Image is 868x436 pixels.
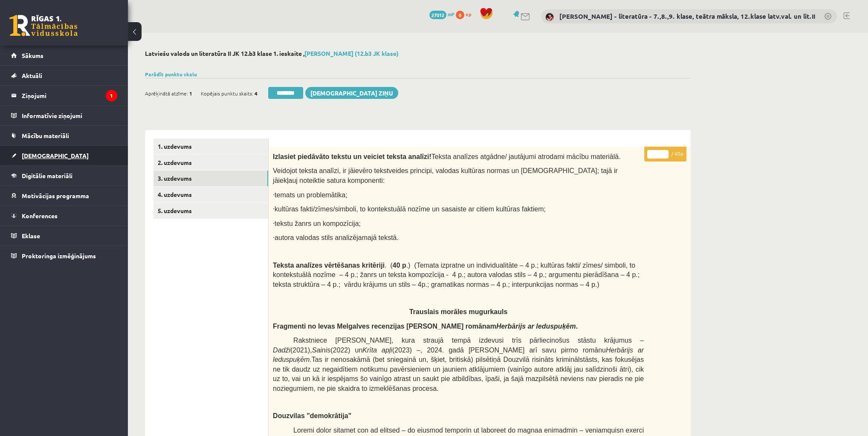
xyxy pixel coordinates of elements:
[106,90,117,101] i: 1
[273,205,275,213] span: ·
[644,147,686,162] p: / 40p
[145,50,691,57] h2: Latviešu valoda un literatūra II JK 12.b3 klase 1. ieskaite ,
[275,220,361,227] span: tekstu žanrs un kompozīcija;
[456,11,475,17] a: 0 xp
[22,252,96,260] span: Proktoringa izmēģinājums
[275,191,347,199] span: temats un problemātika;
[11,126,117,145] a: Mācību materiāli
[273,153,431,160] span: Izlasiet piedāvāto tekstu un veiciet teksta analīzi!
[559,12,815,20] a: [PERSON_NAME] - literatūra - 7.,8.,9. klase, teātra māksla, 12.klase latv.val. un lit.II
[22,152,89,159] span: [DEMOGRAPHIC_DATA]
[201,87,253,100] span: Kopējais punktu skaits:
[409,308,507,315] span: Trauslais morāles mugurkauls
[9,9,404,181] body: Bagātinātā teksta redaktors, wiswyg-editor-user-answer-47024753748940
[153,139,268,154] a: 1. uzdevums
[153,170,268,186] a: 3. uzdevums
[145,87,188,100] span: Aprēķinātā atzīme:
[22,212,58,219] span: Konferences
[275,205,546,213] span: kultūras fakti/zīmes/simboli, to kontekstuālā nozīme un sasaiste ar citiem kultūras faktiem;
[362,346,392,354] i: Krīta apļi
[11,146,117,165] a: [DEMOGRAPHIC_DATA]
[312,346,331,354] i: Sainis
[275,234,399,241] span: autora valodas stils analizējamajā tekstā.
[273,337,644,392] span: Rakstniece [PERSON_NAME], kura straujā tempā izdevusi trīs pārliecinošus stāstu krājumus – (2021)...
[273,191,275,199] span: ·
[273,323,578,330] span: Fragmenti no Ievas Melgalves recenzijas [PERSON_NAME] romānam .
[22,52,43,59] span: Sākums
[11,246,117,266] a: Proktoringa izmēģinājums
[11,166,117,185] a: Digitālie materiāli
[153,187,268,202] a: 4. uzdevums
[9,15,78,36] a: Rīgas 1. Tālmācības vidusskola
[11,46,117,65] a: Sākums
[22,132,69,139] span: Mācību materiāli
[429,11,454,17] a: 27012 mP
[393,262,406,269] b: 40 p
[11,226,117,245] a: Eklase
[11,206,117,225] a: Konferences
[273,234,275,241] span: ·
[273,262,385,269] span: Teksta analīzes vērtēšanas kritēriji
[429,11,446,19] span: 27012
[273,346,290,354] i: Dadži
[9,9,403,17] body: Bagātinātā teksta redaktors, wiswyg-editor-47024750115980-1757444831-597
[22,72,42,79] span: Aktuāli
[22,86,117,105] legend: Ziņojumi
[273,262,639,288] span: . ( .) (Temata izpratne un individualitāte – 4 p.; kultūras fakti/ zīmes/ simboli, to kontekstuāl...
[255,87,258,100] span: 4
[153,203,268,219] a: 5. uzdevums
[11,86,117,105] a: Ziņojumi1
[11,106,117,125] a: Informatīvie ziņojumi
[466,11,471,17] span: xp
[273,412,351,419] span: Douzvilas "demokrātija"
[545,13,554,21] img: Sandra Saulīte - literatūra - 7.,8.,9. klase, teātra māksla, 12.klase latv.val. un lit.II
[145,71,197,78] a: Parādīt punktu skalu
[22,232,40,240] span: Eklase
[11,186,117,205] a: Motivācijas programma
[189,87,192,100] span: 1
[153,155,268,170] a: 2. uzdevums
[273,167,618,184] span: Veidojot teksta analīzi, ir jāievēro tekstveides principi, valodas kultūras normas un [DEMOGRAPHI...
[431,153,621,160] span: Teksta analīzes atgādne/ jautājumi atrodami mācību materiālā.
[456,11,464,19] span: 0
[11,66,117,85] a: Aktuāli
[22,106,117,125] legend: Informatīvie ziņojumi
[448,11,454,17] span: mP
[22,192,89,199] span: Motivācijas programma
[305,87,398,99] a: [DEMOGRAPHIC_DATA] ziņu
[496,323,576,330] i: Herbārijs ar leduspuķēm
[304,49,399,57] a: [PERSON_NAME] (12.b3 JK klase)
[273,220,275,227] span: ·
[22,172,72,179] span: Digitālie materiāli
